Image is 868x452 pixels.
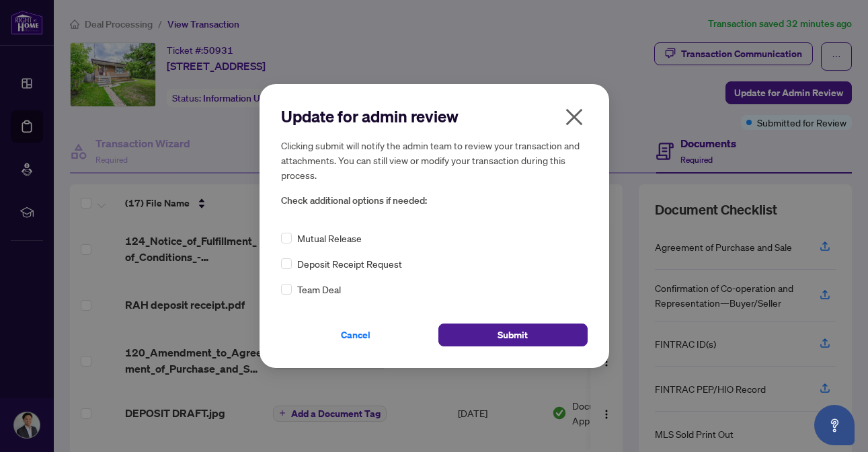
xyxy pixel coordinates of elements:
[563,106,585,128] span: close
[281,106,588,127] h2: Update for admin review
[297,231,362,246] span: Mutual Release
[498,324,528,346] span: Submit
[297,256,402,271] span: Deposit Receipt Request
[438,324,588,346] button: Submit
[281,324,430,346] button: Cancel
[281,193,588,209] span: Check additional options if needed:
[281,138,588,182] h5: Clicking submit will notify the admin team to review your transaction and attachments. You can st...
[814,405,855,445] button: Open asap
[297,282,341,297] span: Team Deal
[341,324,370,346] span: Cancel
